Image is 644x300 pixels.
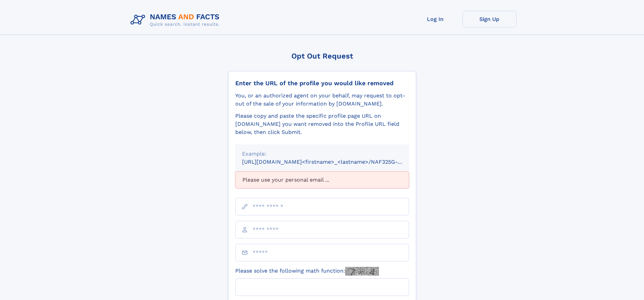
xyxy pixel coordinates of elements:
div: Enter the URL of the profile you would like removed [235,79,409,87]
small: [URL][DOMAIN_NAME]<firstname>_<lastname>/NAF325G-xxxxxxxx [242,159,422,165]
a: Log In [408,11,462,27]
label: Please solve the following math function: [235,267,379,276]
div: You, or an authorized agent on your behalf, may request to opt-out of the sale of your informatio... [235,92,409,108]
div: Example: [242,150,402,158]
div: Please copy and paste the specific profile page URL on [DOMAIN_NAME] you want removed into the Pr... [235,112,409,136]
div: Opt Out Request [228,52,416,60]
a: Sign Up [462,11,517,27]
div: Please use your personal email ... [235,171,409,188]
img: Logo Names and Facts [128,11,225,29]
